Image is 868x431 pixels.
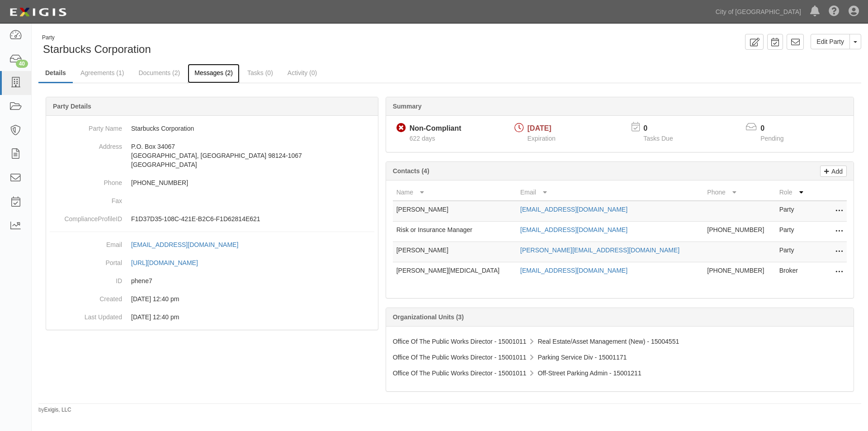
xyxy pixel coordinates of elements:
div: Non-Compliant [410,123,462,134]
a: [EMAIL_ADDRESS][DOMAIN_NAME] [520,267,627,274]
a: [EMAIL_ADDRESS][DOMAIN_NAME] [520,206,627,213]
td: [PERSON_NAME] [393,242,517,262]
i: Help Center - Complianz [829,6,840,17]
span: Office Of The Public Works Director - 15001011 [393,354,527,361]
dd: 01/04/2024 12:40 pm [50,290,374,308]
th: Name [393,184,517,201]
b: Party Details [53,103,91,110]
span: Off-Street Parking Admin - 15001211 [538,369,641,377]
a: Add [820,166,847,177]
td: [PHONE_NUMBER] [703,262,775,283]
a: Agreements (1) [74,64,131,82]
dd: [PHONE_NUMBER] [50,174,374,192]
a: Messages (2) [188,64,240,83]
a: [PERSON_NAME][EMAIL_ADDRESS][DOMAIN_NAME] [520,246,679,254]
dt: ComplianceProfileID [50,210,122,223]
a: [URL][DOMAIN_NAME] [131,259,208,266]
th: Role [776,184,811,201]
span: Office Of The Public Works Director - 15001011 [393,338,527,345]
td: Party [776,201,811,222]
a: Edit Party [811,34,850,49]
td: Party [776,242,811,262]
td: [PERSON_NAME] [393,201,517,222]
dt: Created [50,290,122,303]
td: [PERSON_NAME][MEDICAL_DATA] [393,262,517,283]
dd: 01/04/2024 12:40 pm [50,308,374,326]
dt: Email [50,236,122,249]
dd: Starbucks Corporation [50,119,374,137]
span: Office Of The Public Works Director - 15001011 [393,369,527,377]
i: Non-Compliant [396,123,406,133]
dt: Address [50,137,122,151]
td: [PHONE_NUMBER] [703,222,775,242]
p: Add [829,166,843,176]
span: Expiration [528,135,556,142]
b: Contacts (4) [393,167,429,175]
span: [DATE] [528,124,552,132]
div: [EMAIL_ADDRESS][DOMAIN_NAME] [131,240,238,249]
th: Phone [703,184,775,201]
span: Real Estate/Asset Management (New) - 15004551 [538,338,679,345]
span: Parking Service Div - 15001171 [538,354,627,361]
p: 0 [760,123,795,134]
dt: Last Updated [50,308,122,322]
td: Risk or Insurance Manager [393,222,517,242]
dt: Portal [50,254,122,267]
dt: Party Name [50,119,122,133]
p: F1D37D35-108C-421E-B2C6-F1D62814E621 [131,214,374,223]
dt: Phone [50,174,122,187]
a: Activity (0) [281,64,324,82]
img: logo-5460c22ac91f19d4615b14bd174203de0afe785f0fc80cf4dbbc73dc1793850b.png [7,4,69,20]
dd: phene7 [50,272,374,290]
div: Starbucks Corporation [38,34,443,57]
td: Broker [776,262,811,283]
span: Tasks Due [643,135,673,142]
dt: Fax [50,192,122,205]
span: Starbucks Corporation [43,43,151,55]
a: Details [38,64,73,83]
a: [EMAIL_ADDRESS][DOMAIN_NAME] [520,226,627,233]
a: City of [GEOGRAPHIC_DATA] [711,3,806,21]
span: Pending [760,135,783,142]
span: Since 01/04/2024 [410,135,435,142]
a: Tasks (0) [241,64,280,82]
dt: ID [50,272,122,285]
div: 40 [16,60,28,68]
td: Party [776,222,811,242]
div: Party [42,34,151,42]
b: Summary [393,103,422,110]
th: Email [517,184,704,201]
a: Exigis, LLC [44,407,71,413]
dd: P.O. Box 34067 [GEOGRAPHIC_DATA], [GEOGRAPHIC_DATA] 98124-1067 [GEOGRAPHIC_DATA] [50,137,374,174]
a: Documents (2) [132,64,187,82]
a: [EMAIL_ADDRESS][DOMAIN_NAME] [131,241,248,248]
p: 0 [643,123,684,134]
small: by [38,406,71,414]
b: Organizational Units (3) [393,313,464,321]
